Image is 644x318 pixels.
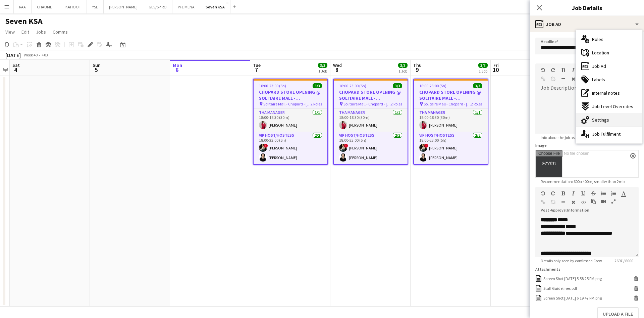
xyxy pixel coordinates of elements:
[254,132,327,164] app-card-role: VIP Host/Hostess2/218:00-23:00 (5h)![PERSON_NAME][PERSON_NAME]
[50,28,70,36] a: Comms
[592,90,620,96] span: Internal notes
[311,101,322,106] span: 2 Roles
[424,101,471,106] span: Solitaire Mall - Chopard - [GEOGRAPHIC_DATA]
[93,62,101,68] span: Sun
[53,29,68,35] span: Comms
[21,29,29,35] span: Edit
[253,62,261,68] span: Tue
[413,62,422,68] span: Thu
[414,109,488,132] app-card-role: THA Manager1/118:00-18:30 (30m)[PERSON_NAME]
[543,296,602,301] div: Screen Shot 2025-10-05 at 6.19.47 PM.png
[33,28,49,36] a: Jobs
[104,0,143,13] button: [PERSON_NAME]
[419,83,446,88] span: 18:00-23:00 (5h)
[343,101,391,106] span: Solitaire Mall - Chopard - [GEOGRAPHIC_DATA]
[478,63,488,68] span: 3/3
[87,0,104,13] button: YSL
[391,101,402,106] span: 2 Roles
[621,191,626,196] button: Text Color
[493,62,499,68] span: Fri
[32,0,60,13] button: CHAUMET
[551,67,555,73] button: Redo
[592,36,603,42] span: Roles
[530,16,644,32] div: Job Ad
[5,16,43,26] h1: Seven KSA
[339,83,366,88] span: 18:00-23:00 (5h)
[413,79,488,165] app-job-card: 18:00-23:00 (5h)3/3CHOPARD STORE OPENING @ SOLITAIRE MALL - [GEOGRAPHIC_DATA] Solitaire Mall - Ch...
[541,67,545,73] button: Undo
[200,0,230,13] button: Seven KSA
[173,62,182,68] span: Mon
[22,52,39,57] span: Week 40
[571,191,576,196] button: Italic
[264,144,268,148] span: !
[592,77,605,83] span: Labels
[5,29,15,35] span: View
[253,79,328,165] app-job-card: 18:00-23:00 (5h)3/3CHOPARD STORE OPENING @ SOLITAIRE MALL - [GEOGRAPHIC_DATA] Solitaire Mall - Ch...
[254,89,327,101] h3: CHOPARD STORE OPENING @ SOLITAIRE MALL - [GEOGRAPHIC_DATA]
[561,76,566,82] button: Horizontal Line
[601,191,606,196] button: Unordered List
[592,50,609,56] span: Location
[592,63,606,69] span: Job Ad
[592,103,633,109] span: Job-Level Overrides
[334,109,408,132] app-card-role: THA Manager1/118:00-18:30 (30m)[PERSON_NAME]
[398,69,407,74] div: 1 Job
[36,29,46,35] span: Jobs
[172,0,200,13] button: PFL MENA
[414,89,488,101] h3: CHOPARD STORE OPENING @ SOLITAIRE MALL - [GEOGRAPHIC_DATA]
[611,191,616,196] button: Ordered List
[412,66,422,74] span: 9
[535,258,607,263] span: Details only seen by confirmed Crew
[601,199,606,204] button: Insert video
[333,79,408,165] app-job-card: 18:00-23:00 (5h)3/3CHOPARD STORE OPENING @ SOLITAIRE MALL - [GEOGRAPHIC_DATA] Solitaire Mall - Ch...
[592,117,609,123] span: Settings
[259,83,286,88] span: 18:00-23:00 (5h)
[344,144,348,148] span: !
[471,101,482,106] span: 2 Roles
[254,109,327,132] app-card-role: THA Manager1/118:00-18:30 (30m)[PERSON_NAME]
[571,199,576,205] button: Clear Formatting
[591,199,596,204] button: Paste as plain text
[543,286,577,291] div: Staff Guidelines.pdf
[543,276,602,281] div: Screen Shot 2025-10-05 at 5.58.25 PM.png
[535,135,594,140] span: Info about the job as a whole
[561,67,566,73] button: Bold
[332,66,342,74] span: 8
[143,0,172,13] button: GES/SPIRO
[535,179,630,184] span: Recommendation: 600 x 400px, smaller than 2mb
[571,67,576,73] button: Italic
[576,127,642,141] div: Job Fulfilment
[609,258,639,263] span: 2697 / 8000
[334,132,408,164] app-card-role: VIP Host/Hostess2/218:00-23:00 (5h)![PERSON_NAME][PERSON_NAME]
[60,0,87,13] button: KAHOOT
[479,69,487,74] div: 1 Job
[424,144,428,148] span: !
[591,191,596,196] button: Strikethrough
[11,66,20,74] span: 4
[571,76,576,82] button: Clear Formatting
[92,66,101,74] span: 5
[551,191,555,196] button: Redo
[14,0,32,13] button: RAA
[313,83,322,88] span: 3/3
[42,52,48,57] div: +03
[541,191,545,196] button: Undo
[333,62,342,68] span: Wed
[19,28,32,36] a: Edit
[473,83,482,88] span: 3/3
[12,62,20,68] span: Sat
[611,199,616,204] button: Fullscreen
[5,52,21,58] div: [DATE]
[414,132,488,164] app-card-role: VIP Host/Hostess2/218:00-23:00 (5h)![PERSON_NAME][PERSON_NAME]
[530,3,644,12] h3: Job Details
[318,63,327,68] span: 3/3
[561,199,566,205] button: Horizontal Line
[398,63,408,68] span: 3/3
[334,89,408,101] h3: CHOPARD STORE OPENING @ SOLITAIRE MALL - [GEOGRAPHIC_DATA]
[492,66,499,74] span: 10
[318,69,327,74] div: 1 Job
